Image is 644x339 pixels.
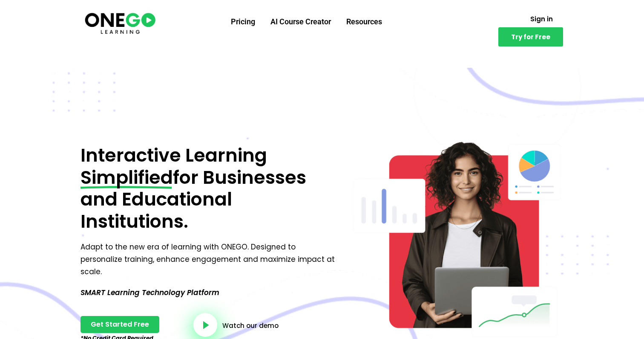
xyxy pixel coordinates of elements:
span: Interactive Learning [80,142,267,168]
p: Adapt to the new era of learning with ONEGO. Designed to personalize training, enhance engagement... [80,241,338,278]
a: video-button [193,313,217,337]
span: for Businesses and Educational Institutions. [80,165,306,234]
a: Get Started Free [80,316,159,333]
p: SMART Learning Technology Platform [80,287,338,299]
span: Try for Free [511,34,550,40]
a: Sign in [520,11,563,27]
span: Sign in [530,16,553,22]
span: Simplified [80,167,173,189]
a: Try for Free [498,27,563,46]
a: Resources [339,11,390,33]
a: Watch our demo [222,322,279,329]
a: AI Course Creator [263,11,339,33]
span: Get Started Free [91,321,149,328]
a: Pricing [223,11,263,33]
